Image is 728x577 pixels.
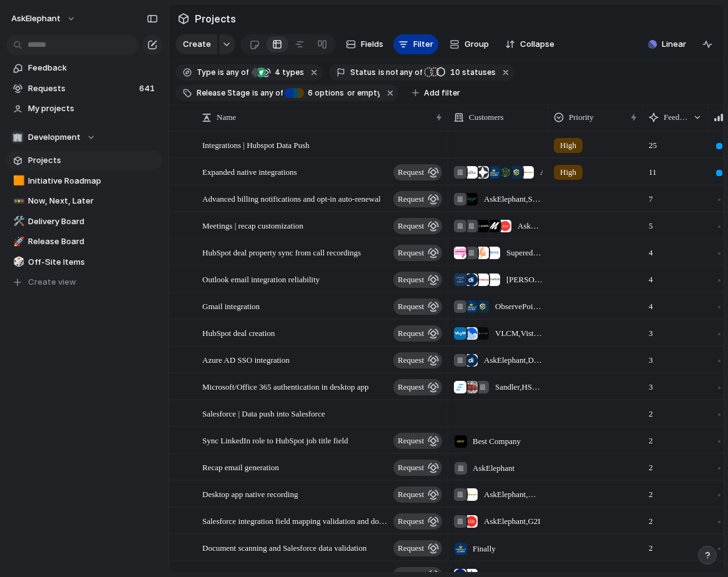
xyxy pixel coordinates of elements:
button: 🚥 [11,195,24,207]
button: request [393,164,442,180]
button: 🚀 [11,235,24,248]
span: Fields [361,38,383,51]
a: Requests641 [6,79,162,98]
span: Desktop app native recording [202,486,298,501]
span: or empty [346,87,380,99]
span: Off-Site Items [28,256,158,269]
button: Linear [643,35,691,54]
button: request [393,352,442,368]
span: Microsoft/Office 365 authentication in desktop app [202,379,369,393]
span: request [398,164,424,181]
button: Create [175,34,217,54]
span: 4 [644,240,658,259]
span: 2 [644,401,658,420]
button: 🎲 [11,256,24,269]
button: request [393,379,442,395]
button: request [393,298,442,315]
span: Development [28,131,81,144]
span: Status [350,67,376,78]
span: is [218,67,224,78]
span: 3 [644,374,658,393]
span: 3 [644,320,658,340]
span: request [398,217,424,235]
span: [PERSON_NAME] , Dental Intelligence , WaterTech , Leading Edge Administrators [506,274,543,286]
span: HubSpot deal creation [202,325,275,340]
button: request [393,191,442,207]
button: Add filter [405,84,468,102]
span: VLCM , Vista Social , Upward Engine [495,327,543,340]
div: 🏢 [11,131,24,144]
button: 4 types [250,66,307,79]
span: Priority [569,111,594,124]
span: Feedback [664,111,688,124]
span: 2 [644,508,658,528]
span: Integrations | Hubspot Data Push [202,137,310,152]
span: Requests [28,82,135,95]
span: 4 [644,293,658,313]
span: 2 [644,455,658,474]
span: Projects [28,154,158,167]
span: AskElephant , StudioHawk [484,193,543,205]
span: Release Stage [197,87,250,99]
span: Finally [473,543,496,555]
span: any of [398,67,422,78]
span: 4 [644,267,658,286]
span: AskElephant , Dental Intelligence [484,354,543,367]
a: My projects [6,99,162,118]
span: Salesforce | Data push into Salesforce [202,406,325,420]
button: isnotany of [376,66,425,79]
span: request [398,513,424,530]
div: 🚀Release Board [6,232,162,251]
span: Create view [28,276,76,288]
span: request [398,432,424,450]
span: 25 [644,132,662,152]
span: Delivery Board [28,215,158,228]
span: AskElephant , Granite Slopes , Scrunch AI , Finally , Onward Technology , Sandler Partners , Who-... [540,166,543,179]
span: AskElephant [473,462,514,475]
span: Group [465,38,489,51]
span: My projects [28,102,158,115]
span: 10 [446,67,462,77]
span: is [378,67,385,78]
span: request [398,540,424,557]
span: Expanded native integrations [202,164,297,179]
div: 🚥 [13,194,22,209]
span: 2 [644,481,658,501]
span: Advanced billing notifications and opt-in auto-renewal [202,191,381,205]
span: request [398,190,424,208]
span: types [271,67,304,78]
span: HubSpot deal property sync from call recordings [202,245,361,259]
span: Now, Next, Later [28,195,158,207]
span: AskElephant , Who-First [484,488,543,501]
span: request [398,486,424,503]
span: 5 [644,213,658,232]
span: 11 [644,159,662,179]
a: Projects [6,151,162,170]
span: Meetings | recap customization [202,218,303,232]
button: request [393,486,442,503]
span: Outlook email integration reliability [202,272,320,286]
button: request [393,433,442,449]
a: 🛠️Delivery Board [6,212,162,231]
span: 4 [271,67,282,77]
span: Document scanning and Salesforce data validation [202,540,366,555]
span: Gmail integration [202,298,260,313]
span: High [560,139,576,152]
button: 10 statuses [423,66,498,79]
div: 🛠️ [13,214,22,229]
button: request [393,245,442,261]
span: Collapse [520,38,554,51]
span: Add filter [424,87,460,99]
span: request [398,378,424,396]
a: Feedback [6,59,162,77]
span: 6 [304,88,315,97]
span: High [560,166,576,179]
button: request [393,460,442,476]
a: 🟧Initiative Roadmap [6,172,162,190]
span: AskElephant , G2I [484,515,541,528]
span: is [252,87,258,99]
span: Customers [469,111,504,124]
span: Filter [413,38,433,51]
